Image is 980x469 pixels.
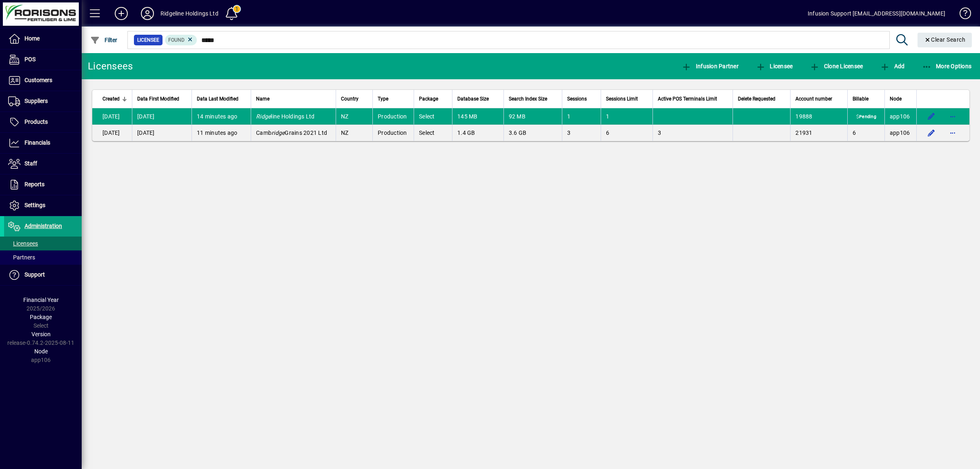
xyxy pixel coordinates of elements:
[24,181,45,188] span: Reports
[192,125,251,141] td: 11 minutes ago
[878,59,906,74] button: Add
[790,108,847,125] td: 19888
[4,250,82,264] a: Partners
[414,108,452,125] td: Select
[256,94,331,103] div: Name
[509,94,547,103] span: Search Index Size
[562,125,601,141] td: 3
[4,112,82,132] a: Products
[679,59,741,74] button: Infusion Partner
[160,7,218,20] div: Ridgeline Holdings Ltd
[653,125,733,141] td: 3
[378,94,388,103] span: Type
[953,2,970,28] a: Knowledge Base
[419,94,438,103] span: Package
[34,348,48,355] span: Node
[256,113,315,120] span: line Holdings Ltd
[92,108,132,125] td: [DATE]
[658,94,728,103] div: Active POS Terminals Limit
[88,33,120,47] button: Filter
[102,94,120,103] span: Created
[890,130,910,136] span: app106.prod.infusionbusinesssoftware.com
[4,70,82,91] a: Customers
[562,108,601,125] td: 1
[134,6,160,21] button: Profile
[24,139,50,146] span: Financials
[920,59,974,74] button: More Options
[606,94,648,103] div: Sessions Limit
[192,108,251,125] td: 14 minutes ago
[4,195,82,216] a: Settings
[4,265,82,285] a: Support
[378,94,409,103] div: Type
[658,94,717,103] span: Active POS Terminals Limit
[4,29,82,49] a: Home
[341,94,367,103] div: Country
[808,59,865,74] button: Clone Licensee
[790,125,847,141] td: 21931
[137,94,179,103] span: Data First Modified
[853,94,869,103] span: Billable
[24,118,48,125] span: Products
[4,237,82,250] a: Licensees
[754,59,795,74] button: Licensee
[601,125,653,141] td: 6
[24,77,52,83] span: Customers
[372,125,414,141] td: Production
[197,94,238,103] span: Data Last Modified
[738,94,775,103] span: Delete Requested
[24,223,62,229] span: Administration
[738,94,785,103] div: Delete Requested
[132,108,192,125] td: [DATE]
[341,94,359,103] span: Country
[336,108,372,125] td: NZ
[132,125,192,141] td: [DATE]
[4,49,82,70] a: POS
[8,240,38,247] span: Licensees
[567,94,596,103] div: Sessions
[890,113,910,120] span: app106.prod.infusionbusinesssoftware.com
[808,7,945,20] div: Infusion Support [EMAIL_ADDRESS][DOMAIN_NAME]
[90,37,118,43] span: Filter
[853,94,880,103] div: Billable
[756,63,793,69] span: Licensee
[503,108,562,125] td: 92 MB
[925,126,938,139] button: Edit
[272,130,285,136] em: ridge
[601,108,653,125] td: 1
[24,98,48,104] span: Suppliers
[165,35,197,45] mat-chip: Found Status: Found
[137,36,159,44] span: Licensee
[168,37,185,43] span: Found
[137,94,187,103] div: Data First Modified
[108,6,134,21] button: Add
[890,94,911,103] div: Node
[24,160,37,167] span: Staff
[503,125,562,141] td: 3.6 GB
[24,202,45,208] span: Settings
[197,94,246,103] div: Data Last Modified
[256,94,269,103] span: Name
[256,130,327,136] span: Camb Grains 2021 Ltd
[880,63,904,69] span: Add
[925,110,938,123] button: Edit
[918,33,972,47] button: Clear
[509,94,557,103] div: Search Index Size
[256,113,271,120] em: Ridge
[414,125,452,141] td: Select
[682,63,739,69] span: Infusion Partner
[452,125,503,141] td: 1.4 GB
[890,94,902,103] span: Node
[4,91,82,112] a: Suppliers
[372,108,414,125] td: Production
[102,94,127,103] div: Created
[4,174,82,195] a: Reports
[30,314,52,320] span: Package
[92,125,132,141] td: [DATE]
[24,35,40,42] span: Home
[24,56,36,63] span: POS
[23,297,59,303] span: Financial Year
[795,94,832,103] span: Account number
[567,94,587,103] span: Sessions
[336,125,372,141] td: NZ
